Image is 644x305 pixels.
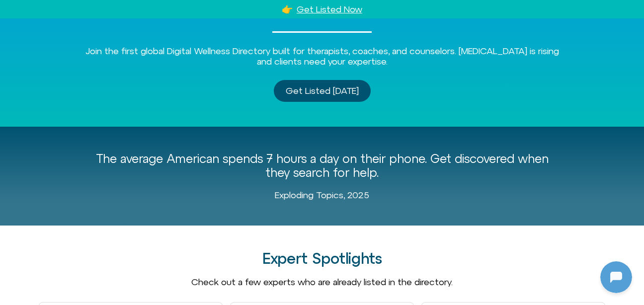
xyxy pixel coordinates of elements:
h2: Expert Spotlights [39,250,605,267]
iframe: Botpress [600,261,632,293]
a: 👉 [282,4,293,14]
p: Join the first global Digital Wellness Directory built for therapists, coaches, and counselors. [... [83,46,561,67]
span: Get Listed [DATE] [286,86,359,96]
p: Exploding Topics, 2025 [83,190,561,201]
a: Get Listed Now [297,4,362,14]
span: Check out a few experts who are already listed in the directory. [191,277,453,287]
a: Get Listed [DATE] [274,80,371,102]
p: The average American spends 7 hours a day on their phone. Get discovered when they search for help. [83,152,561,180]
